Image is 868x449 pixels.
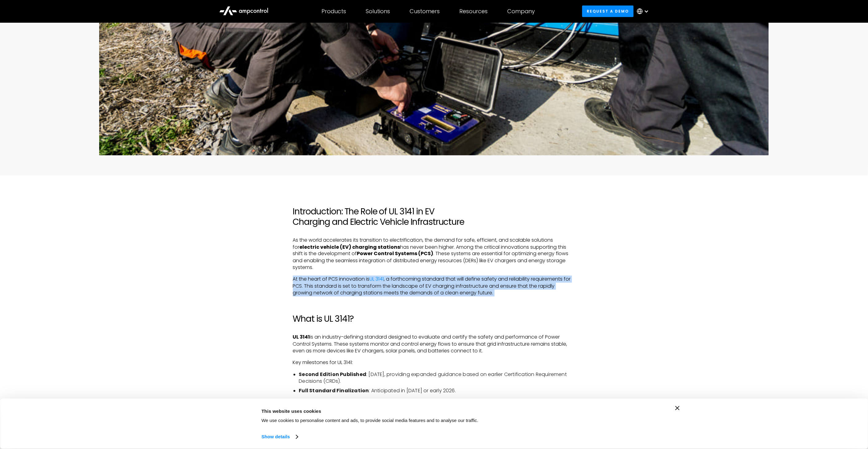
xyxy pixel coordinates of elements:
[293,237,575,271] p: As the world accelerates its transition to electrification, the demand for safe, efficient, and s...
[370,276,384,283] a: UL 3141
[366,8,390,15] div: Solutions
[582,6,634,17] a: Request a demo
[321,8,346,15] div: Products
[507,8,535,15] div: Company
[675,406,680,410] button: Close banner
[459,8,488,15] div: Resources
[293,314,575,324] h2: What is UL 3141?
[262,408,562,415] div: This website uses cookies
[293,359,575,366] p: Key milestones for UL 3141:
[576,406,664,424] button: Okay
[293,206,575,227] h2: Introduction: The Role of UL 3141 in EV Charging and Electric Vehicle Infrastructure
[293,334,310,341] strong: UL 3141
[299,371,367,378] strong: Second Edition Published
[300,244,400,251] strong: electric vehicle (EV) charging stations
[299,388,575,394] li: : Anticipated in [DATE] or early 2026.
[293,276,575,297] p: At the heart of PCS innovation is , a forthcoming standard that will define safety and reliabilit...
[410,8,440,15] div: Customers
[299,371,575,385] li: : [DATE], providing expanded guidance based on earlier Certification Requirement Decisions (CRDs).
[299,387,369,394] strong: Full Standard Finalization
[357,250,434,257] strong: Power Control Systems (PCS)
[262,432,298,442] a: Show details
[262,418,479,423] span: We use cookies to personalise content and ads, to provide social media features and to analyse ou...
[293,334,575,355] p: is an industry-defining standard designed to evaluate and certify the safety and performance of P...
